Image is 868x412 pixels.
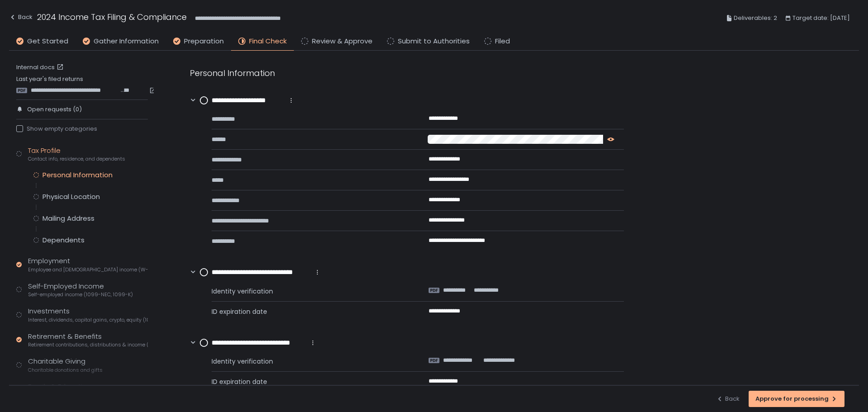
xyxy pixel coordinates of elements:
button: Back [716,391,740,407]
div: Retirement & Benefits [28,331,148,349]
button: Back [9,11,33,26]
span: Submit to Authorities [398,36,470,47]
span: Gather Information [94,36,159,47]
div: Approve for processing [755,395,838,403]
span: Get Started [27,36,68,47]
span: Deliverables: 2 [734,13,777,24]
div: Dependents [42,236,85,245]
span: ID expiration date [212,307,407,316]
span: Final Check [249,36,287,47]
div: Tax Profile [28,146,125,163]
div: Back [716,395,740,403]
div: Last year's filed returns [16,75,148,94]
span: Charitable donations and gifts [28,367,103,374]
span: Employee and [DEMOGRAPHIC_DATA] income (W-2s) [28,266,148,273]
div: Investments [28,306,148,323]
span: Identity verification [212,287,407,296]
span: Target date: [DATE] [793,13,850,24]
span: Self-employed income (1099-NEC, 1099-K) [28,291,133,298]
div: Charitable Giving [28,356,103,374]
div: Personal Information [190,67,624,79]
span: Review & Approve [312,36,373,47]
span: ID expiration date [212,377,407,386]
span: Preparation [184,36,224,47]
div: Employment [28,256,148,273]
span: Open requests (0) [27,105,82,114]
div: Family & Education [28,382,143,399]
button: Approve for processing [749,391,844,407]
a: Internal docs [16,63,66,71]
span: Identity verification [212,357,407,366]
span: Filed [495,36,510,47]
h1: 2024 Income Tax Filing & Compliance [37,11,187,23]
div: Back [9,12,33,23]
span: Contact info, residence, and dependents [28,156,125,162]
div: Self-Employed Income [28,281,133,298]
div: Personal Information [42,170,113,180]
div: Mailing Address [42,214,94,223]
div: Physical Location [42,192,100,201]
span: Interest, dividends, capital gains, crypto, equity (1099s, K-1s) [28,317,148,323]
span: Retirement contributions, distributions & income (1099-R, 5498) [28,341,148,348]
